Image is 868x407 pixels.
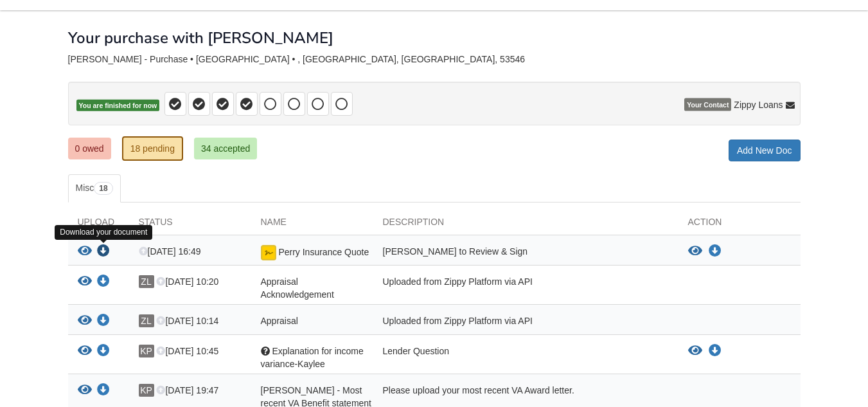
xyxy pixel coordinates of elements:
[688,345,702,357] button: View Explanation for income variance-Kaylee
[55,225,152,240] div: Download your document
[78,345,92,358] button: View Explanation for income variance-Kaylee
[678,215,801,235] div: Action
[156,346,218,356] span: [DATE] 10:45
[734,98,783,111] span: Zippy Loans
[139,384,154,397] span: KP
[139,314,154,327] span: ZL
[688,245,702,258] button: View Perry Insurance Quote
[122,136,183,161] a: 18 pending
[373,314,678,331] div: Uploaded from Zippy Platform via API
[78,245,92,258] button: View Perry Insurance Quote
[684,98,731,111] span: Your Contact
[68,54,801,65] div: [PERSON_NAME] - Purchase • [GEOGRAPHIC_DATA] • , [GEOGRAPHIC_DATA], [GEOGRAPHIC_DATA], 53546
[97,386,110,396] a: Download Kenneth Perry - Most recent VA Benefit statement
[76,100,160,112] span: You are finished for now
[78,275,92,289] button: View Appraisal Acknowledgement
[129,215,251,235] div: Status
[68,174,121,203] a: Misc
[261,346,364,369] span: Explanation for income variance-Kaylee
[709,246,722,257] a: Download Perry Insurance Quote
[373,275,678,301] div: Uploaded from Zippy Platform via API
[373,215,678,235] div: Description
[94,182,112,195] span: 18
[156,276,218,287] span: [DATE] 10:20
[139,246,201,257] span: [DATE] 16:49
[97,347,110,357] a: Download Explanation for income variance-Kaylee
[97,277,110,287] a: Download Appraisal Acknowledgement
[729,140,801,161] a: Add New Doc
[68,138,111,159] a: 0 owed
[156,316,218,326] span: [DATE] 10:14
[139,275,154,288] span: ZL
[261,276,334,300] span: Appraisal Acknowledgement
[139,345,154,357] span: KP
[373,245,678,262] div: [PERSON_NAME] to Review & Sign
[261,245,276,260] img: Document fully signed
[373,345,678,370] div: Lender Question
[709,346,722,356] a: Download Explanation for income variance-Kaylee
[156,385,218,395] span: [DATE] 19:47
[251,215,373,235] div: Name
[68,30,333,46] h1: Your purchase with [PERSON_NAME]
[97,316,110,327] a: Download Appraisal
[278,247,369,257] span: Perry Insurance Quote
[97,247,110,257] a: Download Perry Insurance Quote
[78,384,92,397] button: View Kenneth Perry - Most recent VA Benefit statement
[261,316,298,326] span: Appraisal
[68,215,129,235] div: Upload
[194,138,257,159] a: 34 accepted
[78,314,92,328] button: View Appraisal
